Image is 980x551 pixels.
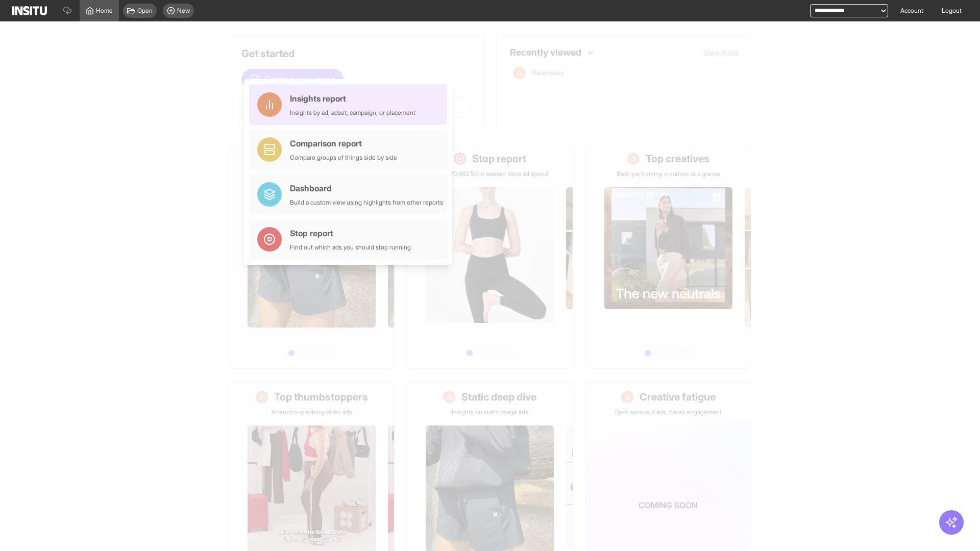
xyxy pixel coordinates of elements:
[137,7,153,15] span: Open
[290,109,415,117] div: Insights by ad, adset, campaign, or placement
[12,6,47,15] img: Logo
[290,182,443,194] div: Dashboard
[290,154,397,162] div: Compare groups of things side by side
[290,227,411,239] div: Stop report
[290,137,397,149] div: Comparison report
[290,198,443,207] div: Build a custom view using highlights from other reports
[290,92,415,105] div: Insights report
[290,243,411,252] div: Find out which ads you should stop running
[96,7,113,15] span: Home
[177,7,190,15] span: New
